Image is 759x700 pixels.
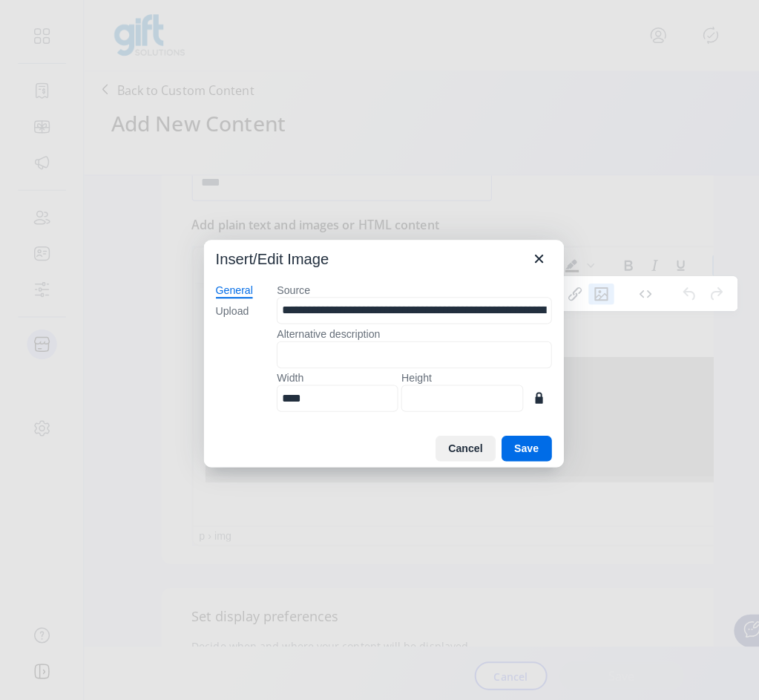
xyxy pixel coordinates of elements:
[274,324,545,337] label: Alternative description
[431,431,490,457] button: Cancel
[214,246,326,266] div: Insert/Edit Image
[521,243,546,269] button: Close
[274,281,545,294] label: Source
[214,281,251,295] div: General
[214,301,246,316] div: Upload
[397,367,517,381] label: Height
[496,431,546,457] button: Save
[12,12,574,197] body: Rich Text Area. Press ALT-0 for help.
[274,367,394,381] label: Width
[521,381,546,406] button: Constrain proportions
